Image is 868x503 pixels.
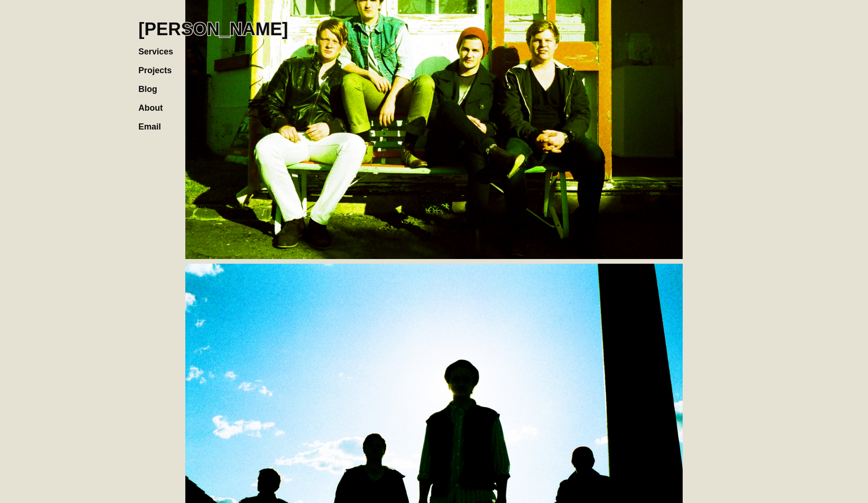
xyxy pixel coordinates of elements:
a: About [138,94,172,113]
a: Services [138,38,183,56]
a: Email [138,113,170,131]
h1: [PERSON_NAME] [138,19,288,39]
a: home [138,9,288,39]
a: Projects [138,56,181,75]
a: Blog [138,75,167,94]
